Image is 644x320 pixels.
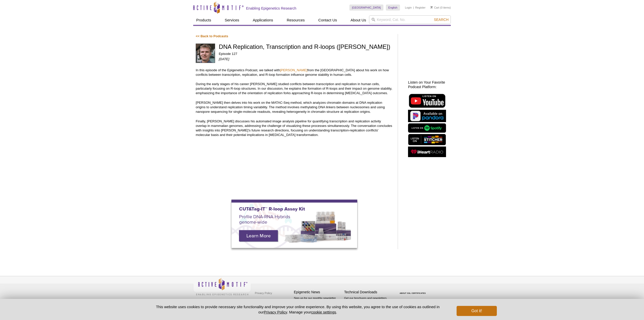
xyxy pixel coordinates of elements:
li: | [413,5,414,11]
a: Contact Us [315,15,340,25]
a: Services [222,15,242,25]
a: Products [193,15,214,25]
h4: Epigenetic News [294,290,342,294]
img: Your Cart [430,6,433,9]
p: Episode 127 [219,52,393,56]
a: Privacy Policy [254,289,273,297]
a: Privacy Policy [264,310,287,314]
button: Got it! [457,306,497,316]
button: Search [432,17,450,22]
img: Active Motif, [193,276,251,297]
li: (0 items) [430,5,451,11]
p: Sign up for our monthly newsletter highlighting recent publications in the field of epigenetics. [294,296,342,313]
a: Register [415,6,425,9]
p: During the early stages of his career [PERSON_NAME] studied conflicts between transcription and r... [196,82,393,95]
h1: DNA Replication, Transcription and R-loops ([PERSON_NAME]) [219,44,393,51]
em: [DATE] [219,57,229,61]
p: In this episode of the Epigenetics Podcast, we talked with from the [GEOGRAPHIC_DATA] about his w... [196,68,393,77]
a: ABOUT SSL CERTIFICATES [400,292,426,294]
iframe: DNA Replication, Transcription and R-loops (Stephan Hamperl) [196,142,393,180]
img: Listen on Spotify [408,123,446,133]
a: Cart [430,6,439,9]
a: Terms & Conditions [254,297,280,304]
a: Applications [250,15,276,25]
p: Get our brochures and newsletters, or request them by mail. [344,296,392,309]
p: [PERSON_NAME] then delves into his work on the MATAC-Seq method, which analyzes chromatin domains... [196,100,393,114]
a: Login [405,6,412,9]
a: [GEOGRAPHIC_DATA] [349,5,383,11]
img: Listen on Stitcher [408,134,446,145]
a: [PERSON_NAME] [280,68,307,72]
p: This website uses cookies to provide necessary site functionality and improve your online experie... [147,304,448,315]
p: Finally, [PERSON_NAME] discusses his automated image analysis pipeline for quantifying transcript... [196,119,393,137]
a: << Back to Podcasts [196,34,228,38]
h2: Listen on Your Favorite Podcast Platform: [408,80,448,89]
table: Click to Verify - This site chose Symantec SSL for secure e-commerce and confidential communicati... [394,285,432,296]
h4: Technical Downloads [344,290,392,294]
img: Stephan Hamperl [196,44,215,63]
button: cookie settings [311,310,336,314]
img: Listen on iHeartRadio [408,147,446,157]
span: Search [434,18,449,22]
a: Resources [284,15,308,25]
a: About Us [348,15,369,25]
a: English [386,5,400,11]
h2: Enabling Epigenetics Research [246,6,296,11]
input: Keyword, Cat. No. [369,15,451,24]
img: Listen on YouTube [408,93,446,109]
img: Listen on Pandora [408,110,446,122]
img: Active Motif CUT&Tag R-loop Kit [231,200,357,248]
